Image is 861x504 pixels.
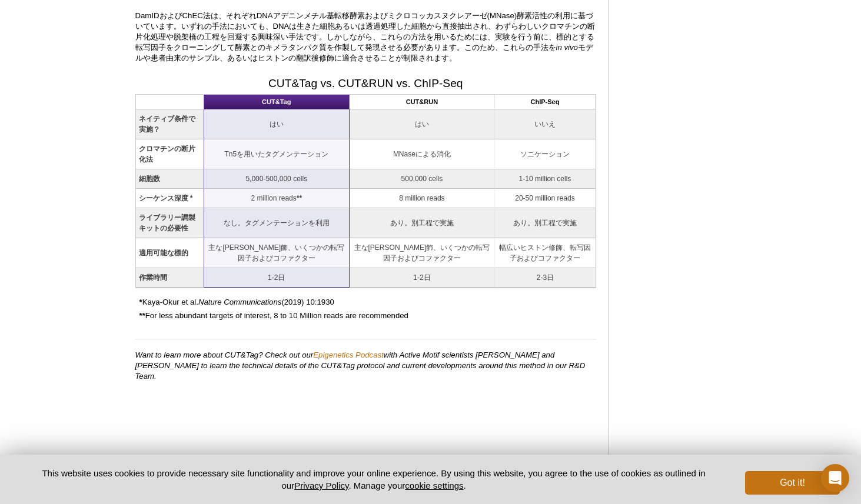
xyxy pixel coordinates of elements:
[204,169,350,189] td: 5,000-500,000 cells
[139,249,188,257] strong: 適用可能な標的
[139,311,596,321] p: For less abundant targets of interest, 8 to 10 Million reads are recommended
[495,208,596,238] td: あり。別工程で実施
[495,238,596,268] td: 幅広いヒストン修飾、転写因子およびコファクター
[313,351,384,359] a: Epigenetics Podcast
[198,298,281,306] em: Nature Communications
[495,169,596,189] td: 1-10 million cells
[139,213,195,232] strong: ライブラリー調製キットの必要性
[204,238,350,268] td: 主な[PERSON_NAME]飾、いくつかの転写因子およびコファクター
[204,95,350,109] th: CUT&Tag
[556,43,578,52] em: in vivo
[350,139,495,169] td: MNaseによる消化
[495,109,596,139] td: いいえ
[350,189,495,208] td: 8 million reads
[204,109,350,139] td: はい
[135,351,586,380] em: Want to learn more about CUT&Tag? Check out our with Active Motif scientists [PERSON_NAME] and [P...
[135,11,596,64] p: DamIDおよびChEC法は、それぞれDNAアデニンメチル基転移酵素およびミクロコッカスヌクレアーゼ(MNase)酵素活性の利用に基づいています。いずれの手法においても、DNAは生きた細胞あるい...
[135,393,596,482] iframe: Multiple challenges of CUT&Tag (Cassidee McDonough, Kyle Tanguay)
[745,471,839,495] button: Got it!
[139,194,193,202] strong: シーケンス深度 *
[139,297,596,308] p: Kaya-Okur et al. (2019) 10:1930
[204,189,350,208] td: 2 million reads
[350,109,495,139] td: はい
[204,139,350,169] td: Tn5を用いたタグメンテーション
[135,75,596,91] h2: CUT&Tag vs. CUT&RUN vs. ChIP-Seq
[350,169,495,189] td: 500,000 cells
[204,268,350,288] td: 1-2日
[294,480,348,490] a: Privacy Policy
[821,464,849,492] div: Open Intercom Messenger
[204,208,350,238] td: なし。タグメンテーションを利用
[350,238,495,268] td: 主な[PERSON_NAME]飾、いくつかの転写因子およびコファクター
[350,95,495,109] th: CUT&RUN
[495,268,596,288] td: 2-3日
[350,208,495,238] td: あり。別工程で実施
[139,175,160,183] strong: 細胞数
[495,139,596,169] td: ソニケーション
[139,273,167,282] strong: 作業時間
[139,145,195,163] strong: クロマチンの断片化法
[405,480,463,490] button: cookie settings
[22,467,726,492] p: This website uses cookies to provide necessary site functionality and improve your online experie...
[495,189,596,208] td: 20-50 million reads
[350,268,495,288] td: 1-2日
[139,115,195,133] strong: ネイティブ条件で実施？
[495,95,596,109] th: ChIP-Seq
